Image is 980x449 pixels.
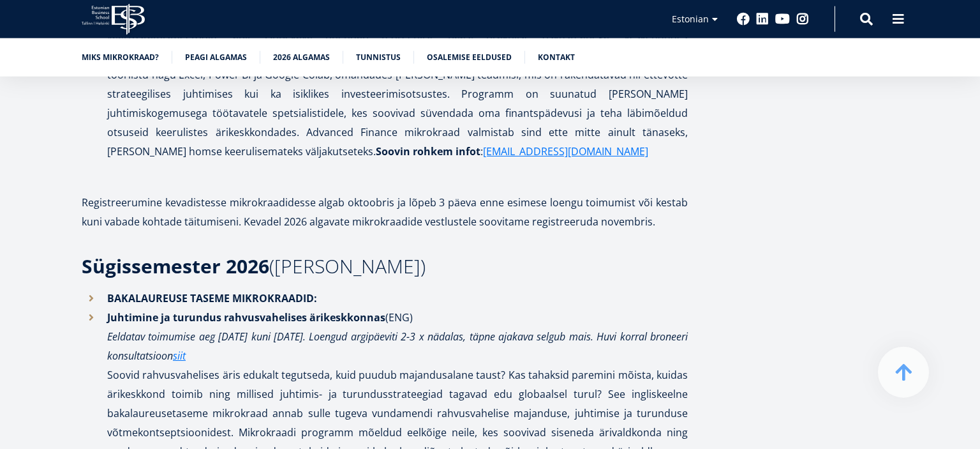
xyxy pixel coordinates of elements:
a: Miks mikrokraad? [82,51,159,64]
a: Instagram [796,13,809,26]
a: siit [173,346,186,365]
a: Kontakt [538,51,575,64]
em: Eeldatav toimumise aeg [DATE] kuni [DATE]. Loengud argipäeviti 2-3 x nädalas, täpne ajakava selgu... [107,330,688,363]
a: 2026 algamas [273,51,330,64]
a: Tunnistus [356,51,401,64]
strong: Juhtimine ja turundus rahvusvahelises ärikeskkonnas [107,310,385,324]
strong: Soovin rohkem infot [376,144,480,158]
h3: ([PERSON_NAME]) [82,257,688,276]
p: Registreerumine kevadistesse mikrokraadidesse algab oktoobris ja lõpeb 3 päeva enne esimese loeng... [82,174,688,231]
a: Linkedin [756,13,769,26]
a: Youtube [775,13,790,26]
a: Facebook [737,13,750,26]
a: Osalemise eeldused [427,51,512,64]
strong: BAKALAUREUSE TASEME MIKROKRAADID: [107,291,317,305]
a: [EMAIL_ADDRESS][DOMAIN_NAME] [483,142,648,161]
strong: Sügissemester 2026 [82,253,269,279]
a: Peagi algamas [185,51,247,64]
